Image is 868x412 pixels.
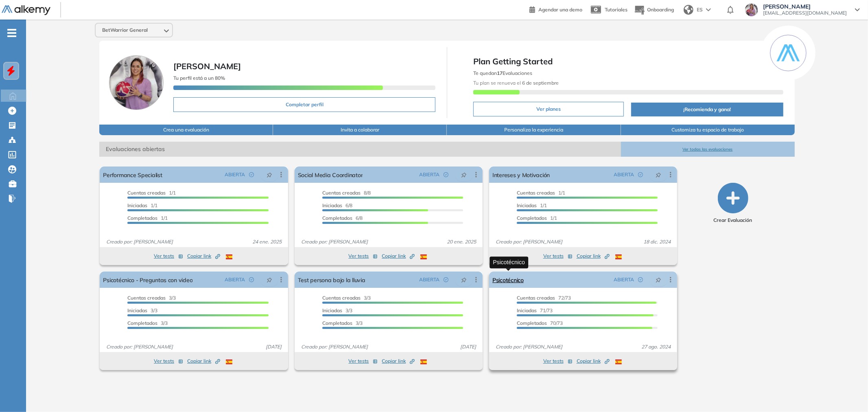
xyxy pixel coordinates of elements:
[298,238,371,245] span: Creado por: [PERSON_NAME]
[187,357,220,365] span: Copiar link
[187,252,220,260] span: Copiar link
[322,307,342,313] span: Iniciadas
[517,202,537,208] span: Iniciadas
[2,5,50,15] img: Logo
[187,356,220,366] button: Copiar link
[322,202,342,208] span: Iniciadas
[154,356,183,366] button: Ver tests
[649,168,667,181] button: pushpin
[127,307,147,313] span: Iniciadas
[638,343,674,351] span: 27 ago. 2024
[697,6,703,13] span: ES
[656,171,661,178] span: pushpin
[521,80,559,86] b: 6 de septiembre
[127,295,176,301] span: 3/3
[517,307,553,313] span: 71/73
[154,251,183,261] button: Ver tests
[473,70,532,76] span: Te quedan Evaluaciones
[457,343,479,351] span: [DATE]
[492,238,566,245] span: Creado por: [PERSON_NAME]
[517,320,563,326] span: 70/73
[714,183,752,224] button: Crear Evaluación
[225,171,245,178] span: ABIERTA
[444,277,448,282] span: check-circle
[298,343,371,351] span: Creado por: [PERSON_NAME]
[7,32,16,34] i: -
[322,215,363,221] span: 6/8
[127,202,157,208] span: 1/1
[127,320,157,326] span: Completados
[763,3,847,10] span: [PERSON_NAME]
[517,295,555,301] span: Cuentas creadas
[420,359,427,364] img: ESP
[577,252,610,260] span: Copiar link
[103,238,176,245] span: Creado por: [PERSON_NAME]
[714,217,752,224] span: Crear Evaluación
[605,7,627,13] span: Tutoriales
[492,272,524,288] a: Psicotécnico
[322,202,352,208] span: 6/8
[763,10,847,16] span: [EMAIL_ADDRESS][DOMAIN_NAME]
[322,320,363,326] span: 3/3
[348,251,378,261] button: Ver tests
[260,273,278,286] button: pushpin
[262,343,285,351] span: [DATE]
[638,172,643,177] span: check-circle
[127,202,147,208] span: Iniciadas
[267,171,272,178] span: pushpin
[684,5,693,15] img: world
[517,307,537,313] span: Iniciadas
[492,343,566,351] span: Creado por: [PERSON_NAME]
[461,171,467,178] span: pushpin
[656,276,661,283] span: pushpin
[444,172,448,177] span: check-circle
[538,7,582,13] span: Agendar una demo
[102,27,148,33] span: BetWarrior General
[127,215,157,221] span: Completados
[103,167,162,183] a: Performance Specialist
[226,254,232,259] img: ESP
[517,215,547,221] span: Completados
[382,357,415,365] span: Copiar link
[322,320,352,326] span: Completados
[322,215,352,221] span: Completados
[127,295,166,301] span: Cuentas creadas
[99,142,621,157] span: Evaluaciones abiertas
[322,295,361,301] span: Cuentas creadas
[473,55,783,68] span: Plan Getting Started
[249,277,254,282] span: check-circle
[455,168,473,181] button: pushpin
[640,238,674,245] span: 18 dic. 2024
[249,238,285,245] span: 24 ene. 2025
[260,168,278,181] button: pushpin
[492,167,550,183] a: Intereses y Motivación
[249,172,254,177] span: check-circle
[226,359,232,364] img: ESP
[127,320,168,326] span: 3/3
[577,357,610,365] span: Copiar link
[621,142,795,157] button: Ver todas las evaluaciones
[348,356,378,366] button: Ver tests
[298,167,363,183] a: Social Media Coordinator
[382,356,415,366] button: Copiar link
[614,171,634,178] span: ABIERTA
[517,190,555,196] span: Cuentas creadas
[706,8,711,11] img: arrow
[444,238,479,245] span: 20 ene. 2025
[322,307,352,313] span: 3/3
[529,4,582,14] a: Agendar una demo
[638,277,643,282] span: check-circle
[127,307,157,313] span: 3/3
[517,190,565,196] span: 1/1
[382,252,415,260] span: Copiar link
[173,75,225,81] span: Tu perfil está a un 80%
[322,190,371,196] span: 8/8
[490,256,528,268] div: Psicotécnico
[225,276,245,283] span: ABIERTA
[621,125,795,135] button: Customiza tu espacio de trabajo
[517,320,547,326] span: Completados
[273,125,447,135] button: Invita a colaborar
[649,273,667,286] button: pushpin
[647,7,674,13] span: Onboarding
[127,215,168,221] span: 1/1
